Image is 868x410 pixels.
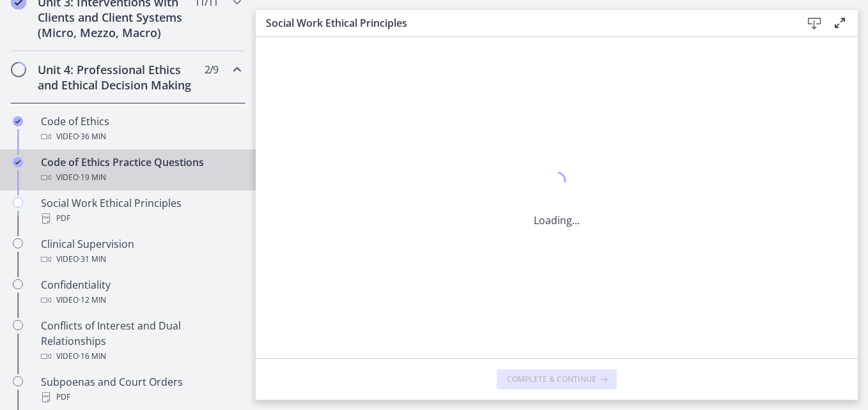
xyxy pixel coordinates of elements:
[79,170,106,185] span: · 19 min
[13,116,23,126] i: Completed
[41,170,240,185] div: Video
[41,195,240,226] div: Social Work Ethical Principles
[41,114,240,144] div: Code of Ethics
[41,277,240,308] div: Confidentiality
[41,236,240,267] div: Clinical Supervision
[266,15,781,31] h3: Social Work Ethical Principles
[41,129,240,144] div: Video
[507,374,596,384] span: Complete & continue
[79,129,106,144] span: · 36 min
[79,292,106,308] span: · 12 min
[205,62,218,77] span: 2 / 9
[79,252,106,267] span: · 31 min
[13,157,23,167] i: Completed
[534,213,580,228] p: Loading...
[41,374,240,405] div: Subpoenas and Court Orders
[534,168,580,197] div: 1
[41,155,240,185] div: Code of Ethics Practice Questions
[38,62,194,93] h2: Unit 4: Professional Ethics and Ethical Decision Making
[41,349,240,364] div: Video
[41,252,240,267] div: Video
[41,292,240,308] div: Video
[79,349,106,364] span: · 16 min
[497,369,617,390] button: Complete & continue
[41,318,240,364] div: Conflicts of Interest and Dual Relationships
[41,390,240,405] div: PDF
[41,211,240,226] div: PDF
